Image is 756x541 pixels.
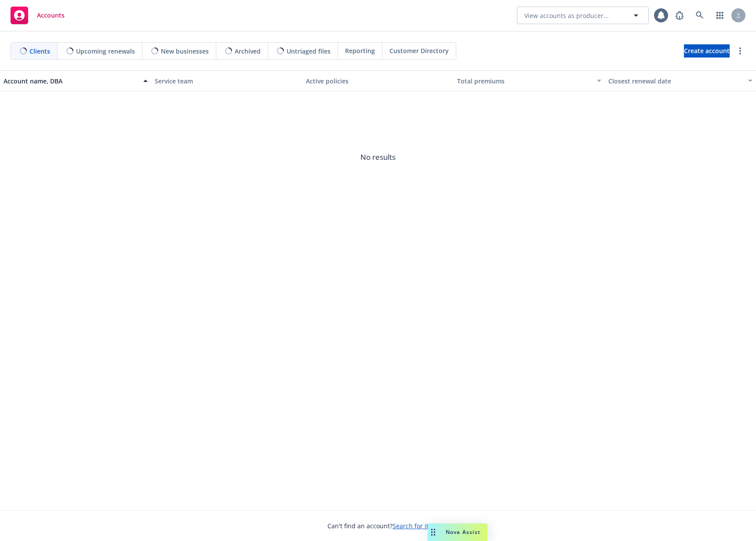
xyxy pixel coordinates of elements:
button: Service team [151,70,302,91]
button: Active policies [302,70,454,91]
div: Total premiums [457,76,592,86]
a: Create account [684,44,730,58]
a: Accounts [7,3,68,28]
div: Closest renewal date [608,76,743,86]
button: Total premiums [454,70,605,91]
span: Archived [235,47,261,56]
span: View accounts as producer... [524,11,609,20]
a: Report a Bug [671,7,688,24]
a: Search for it [393,522,429,530]
span: Clients [29,47,50,56]
span: Untriaged files [287,47,331,56]
span: Nova Assist [446,528,480,536]
span: Can't find an account? [327,521,429,530]
a: Switch app [711,7,729,24]
span: Reporting [345,46,375,55]
button: Nova Assist [428,523,487,541]
a: Search [691,7,709,24]
span: Upcoming renewals [76,47,135,56]
div: Active policies [306,76,450,86]
span: Create account [684,43,730,59]
span: Customer Directory [389,46,449,55]
span: Accounts [37,12,65,19]
a: more [735,46,745,56]
span: New businesses [161,47,209,56]
div: Service team [155,76,299,86]
button: Closest renewal date [605,70,756,91]
button: View accounts as producer... [517,7,649,24]
div: Drag to move [428,523,439,541]
div: Account name, DBA [4,76,138,86]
